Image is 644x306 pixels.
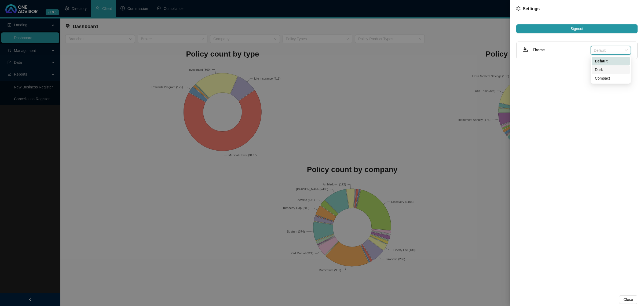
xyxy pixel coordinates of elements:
[516,24,638,33] button: Signout
[595,67,627,73] div: Dark
[516,6,521,11] span: setting
[595,75,627,81] div: Compact
[570,26,583,32] span: Signout
[595,58,627,64] div: Default
[623,297,633,303] span: Close
[594,46,628,54] span: Default
[619,295,637,304] button: Close
[592,74,630,83] div: Compact
[523,6,540,11] span: Settings
[592,57,630,65] div: Default
[533,47,591,53] h4: Theme
[592,65,630,74] div: Dark
[523,47,528,52] span: bg-colors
